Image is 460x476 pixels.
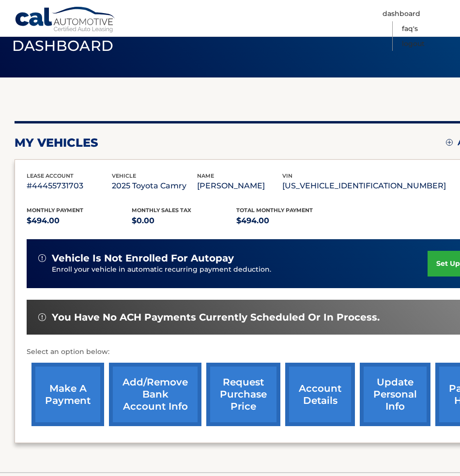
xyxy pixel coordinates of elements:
span: name [197,172,214,179]
span: vehicle [112,172,136,179]
a: Dashboard [383,6,420,21]
a: Cal Automotive [15,6,116,34]
a: account details [285,363,355,426]
img: alert-white.svg [38,313,46,321]
a: Add/Remove bank account info [109,363,201,426]
span: vehicle is not enrolled for autopay [52,252,234,264]
p: [PERSON_NAME] [197,179,282,193]
p: $494.00 [236,214,341,228]
a: make a payment [31,363,104,426]
span: Monthly sales Tax [132,207,191,214]
p: 2025 Toyota Camry [112,179,197,193]
a: FAQ's [402,21,418,36]
span: lease account [27,172,74,179]
a: Logout [402,36,425,51]
span: You have no ACH payments currently scheduled or in process. [52,311,380,323]
span: Total Monthly Payment [236,207,313,214]
h2: my vehicles [15,136,98,150]
p: [US_VEHICLE_IDENTIFICATION_NUMBER] [282,179,446,193]
img: add.svg [446,139,453,146]
a: request purchase price [206,363,280,426]
span: Monthly Payment [27,207,83,214]
a: update personal info [360,363,430,426]
p: #44455731703 [27,179,112,193]
p: $0.00 [132,214,237,228]
span: Dashboard [12,37,114,55]
img: alert-white.svg [38,254,46,262]
span: vin [282,172,292,179]
p: $494.00 [27,214,132,228]
p: Enroll your vehicle in automatic recurring payment deduction. [52,264,428,275]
